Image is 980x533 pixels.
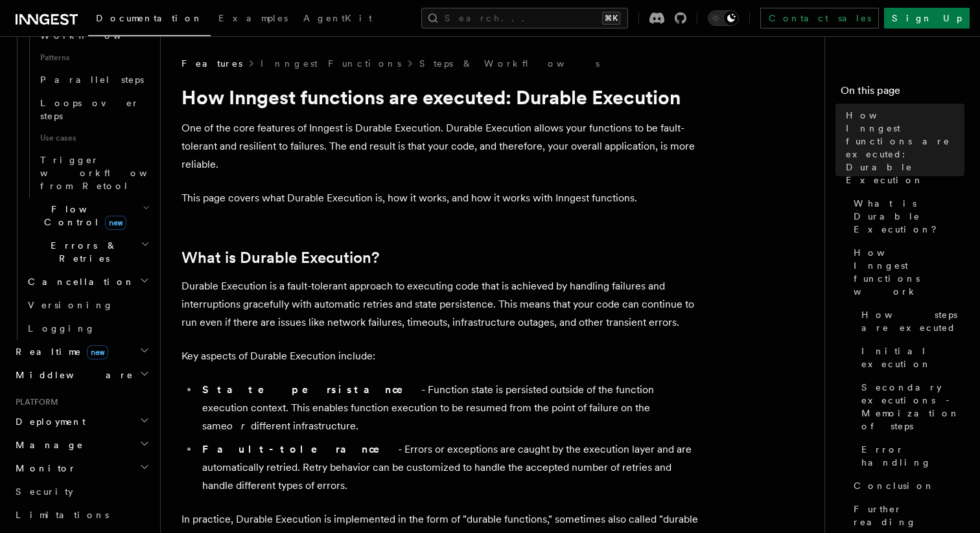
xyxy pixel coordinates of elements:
[602,12,620,25] kbd: ⌘K
[10,397,58,407] span: Platform
[10,363,152,387] button: Middleware
[227,420,251,432] em: or
[23,317,152,340] a: Logging
[856,303,964,339] a: How steps are executed
[841,104,964,192] a: How Inngest functions are executed: Durable Execution
[198,381,700,435] li: - Function state is persisted outside of the function execution context. This enables function ex...
[28,323,95,334] span: Logging
[10,503,152,527] a: Limitations
[841,83,964,104] h4: On this page
[708,10,739,26] button: Toggle dark mode
[211,4,296,35] a: Examples
[181,119,700,174] p: One of the core features of Inngest is Durable Execution. Durable Execution allows your functions...
[35,148,152,198] a: Trigger workflows from Retool
[854,197,964,236] span: What is Durable Execution?
[884,8,970,28] a: Sign Up
[854,246,964,298] span: How Inngest functions work
[421,8,628,28] button: Search...⌘K
[854,479,935,492] span: Conclusion
[202,383,421,396] strong: State persistance
[10,369,134,381] span: Middleware
[181,347,700,365] p: Key aspects of Durable Execution include:
[861,308,964,334] span: How steps are executed
[23,198,152,234] button: Flow Controlnew
[856,339,964,376] a: Initial execution
[296,4,380,35] a: AgentKit
[198,440,700,495] li: - Errors or exceptions are caught by the execution layer and are automatically retried. Retry beh...
[105,216,126,230] span: new
[23,275,135,288] span: Cancellation
[856,438,964,474] a: Error handling
[40,98,139,121] span: Loops over steps
[10,340,152,363] button: Realtimenew
[181,189,700,207] p: This page covers what Durable Execution is, how it works, and how it works with Inngest functions.
[419,57,600,70] a: Steps & Workflows
[96,13,203,23] span: Documentation
[181,249,379,267] a: What is Durable Execution?
[861,345,964,370] span: Initial execution
[218,13,288,23] span: Examples
[10,433,152,457] button: Manage
[40,155,183,191] span: Trigger workflows from Retool
[35,47,152,68] span: Patterns
[303,13,372,23] span: AgentKit
[846,109,964,187] span: How Inngest functions are executed: Durable Execution
[848,241,964,303] a: How Inngest functions work
[181,57,242,70] span: Features
[10,415,86,428] span: Deployment
[760,8,879,28] a: Contact sales
[23,239,141,265] span: Errors & Retries
[10,457,152,480] button: Monitor
[35,91,152,128] a: Loops over steps
[16,486,73,497] span: Security
[856,376,964,438] a: Secondary executions - Memoization of steps
[87,345,108,359] span: new
[23,293,152,317] a: Versioning
[35,68,152,91] a: Parallel steps
[16,510,109,520] span: Limitations
[861,443,964,469] span: Error handling
[23,203,143,229] span: Flow Control
[202,443,398,455] strong: Fault-tolerance
[10,438,84,451] span: Manage
[40,74,144,85] span: Parallel steps
[28,300,113,310] span: Versioning
[848,192,964,241] a: What is Durable Execution?
[35,128,152,148] span: Use cases
[181,277,700,332] p: Durable Execution is a fault-tolerant approach to executing code that is achieved by handling fai...
[261,57,401,70] a: Inngest Functions
[23,270,152,293] button: Cancellation
[181,85,700,109] h1: How Inngest functions are executed: Durable Execution
[10,345,108,358] span: Realtime
[10,480,152,503] a: Security
[854,503,964,528] span: Further reading
[10,462,76,475] span: Monitor
[861,381,964,433] span: Secondary executions - Memoization of steps
[10,410,152,433] button: Deployment
[88,4,211,36] a: Documentation
[23,234,152,270] button: Errors & Retries
[848,474,964,497] a: Conclusion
